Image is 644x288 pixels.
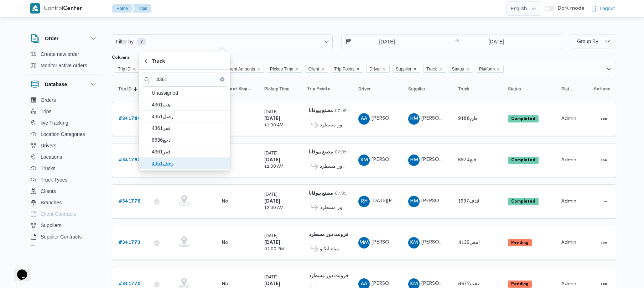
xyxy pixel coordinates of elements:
[137,38,146,45] span: 7 available filters
[222,198,228,205] div: No
[264,193,277,197] small: [DATE]
[561,282,576,286] span: Admin
[598,113,609,125] button: Actions
[31,80,98,89] button: Database
[372,240,454,245] span: [PERSON_NAME] [PERSON_NAME]
[321,67,325,71] button: Remove Client from selection in this group
[408,86,425,92] span: Supplier
[31,34,98,43] button: Order
[152,159,226,168] span: وجف4361
[458,158,476,162] span: قيع6974
[505,83,551,95] button: Status
[479,65,495,73] span: Platform
[458,282,480,286] span: قفب8672
[142,73,227,87] input: search filters
[599,4,615,13] span: Logout
[423,65,446,73] span: Truck
[112,4,134,13] button: Home
[152,89,226,97] span: Unassigned
[41,50,79,58] span: Create new order
[455,39,459,44] div: →
[342,35,422,49] input: Press the down key to open a popover containing a calendar.
[63,6,82,11] b: Center
[309,232,348,237] b: فرونت دور مسطرد
[295,67,299,71] button: Remove Pickup Time from selection in this group
[421,281,504,286] span: [PERSON_NAME] [PERSON_NAME]
[41,176,67,184] span: Truck Types
[458,86,469,92] span: Truck
[438,67,443,71] button: Remove Truck from selection in this group
[466,67,470,71] button: Remove Status from selection in this group
[511,282,529,286] b: Pending
[426,65,437,73] span: Truck
[588,1,618,16] button: Logout
[264,282,280,286] b: [DATE]
[577,38,598,44] span: Group By
[41,61,87,70] span: Monitor active orders
[359,237,369,248] span: MM
[41,96,56,104] span: Orders
[41,244,58,252] span: Devices
[270,65,293,73] span: Pickup Time
[561,116,576,121] span: Admin
[119,156,140,164] a: #341783
[264,206,284,210] small: 12:00 AM
[152,136,226,144] span: دجع8636
[305,65,328,73] span: Client
[261,83,297,95] button: Pickup Time
[41,107,52,116] span: Trips
[45,80,67,89] h3: Database
[7,260,30,281] iframe: chat widget
[133,86,139,92] svg: Sorted in descending order
[449,65,473,73] span: Status
[264,165,284,169] small: 12:00 AM
[41,187,56,195] span: Clients
[393,65,420,73] span: Supplier
[152,147,226,156] span: قفر4361
[132,67,136,71] button: Remove Trip ID from selection in this group
[41,164,55,173] span: Trucks
[152,124,226,132] span: 4361قفر
[496,67,500,71] button: Remove Platform from selection in this group
[335,192,354,196] small: 07:05 PM
[511,199,535,204] b: Completed
[410,237,418,248] span: KM
[358,86,371,92] span: Driver
[361,196,368,207] span: RH
[598,237,609,248] button: Actions
[561,240,576,245] span: Admin
[369,65,381,73] span: Driver
[511,241,529,245] b: Pending
[41,210,76,218] span: Client Contracts
[41,198,62,207] span: Branches
[355,83,398,95] button: Driver
[356,67,360,71] button: Remove Trip Points from selection in this group
[112,35,332,49] button: Filter by7 available filters
[410,155,418,166] span: HM
[28,242,100,254] button: Devices
[372,116,454,121] span: [PERSON_NAME] [PERSON_NAME]
[30,3,40,14] img: X8yXhbKr1z7QwAAAABJRU5ErkJggg==
[264,110,277,114] small: [DATE]
[458,116,478,121] span: طن9188
[508,115,539,122] span: Completed
[41,221,61,230] span: Suppliers
[421,157,504,162] span: [PERSON_NAME] [PERSON_NAME]
[119,116,141,121] b: # 341784
[28,48,100,60] button: Create new order
[458,240,480,245] span: امص4136
[461,35,532,49] input: Press the down key to open a popover containing a calendar.
[264,276,277,279] small: [DATE]
[28,220,100,231] button: Suppliers
[308,65,319,73] span: Client
[28,163,100,174] button: Trucks
[25,48,103,74] div: Order
[41,232,82,241] span: Supplier Contracts
[476,65,504,73] span: Platform
[408,155,420,166] div: Hana Mjada Rais Ahmad
[115,65,140,73] span: Trip ID
[119,199,141,204] b: # 341778
[320,162,346,171] span: فرونت دور مسطرد
[25,94,103,248] div: Database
